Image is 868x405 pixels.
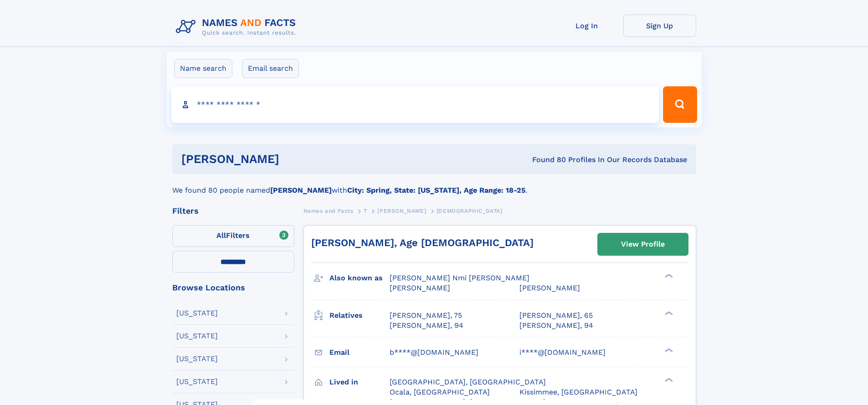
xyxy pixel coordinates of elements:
[364,205,367,216] a: T
[216,231,226,240] span: All
[172,284,294,292] div: Browse Locations
[390,321,463,331] a: [PERSON_NAME], 94
[181,153,406,165] h1: [PERSON_NAME]
[303,205,354,216] a: Names and Facts
[270,186,332,195] b: [PERSON_NAME]
[176,355,218,363] div: [US_STATE]
[437,208,503,214] span: [DEMOGRAPHIC_DATA]
[663,86,697,123] button: Search Button
[519,388,637,396] span: Kissimmee, [GEOGRAPHIC_DATA]
[172,225,294,247] label: Filters
[329,308,390,323] h3: Relatives
[329,374,390,390] h3: Lived in
[329,345,390,360] h3: Email
[172,15,303,39] img: Logo Names and Facts
[172,207,294,215] div: Filters
[519,284,580,292] span: [PERSON_NAME]
[406,155,687,165] div: Found 80 Profiles In Our Records Database
[364,208,367,214] span: T
[174,59,232,78] label: Name search
[390,274,529,282] span: [PERSON_NAME] Nmi [PERSON_NAME]
[663,310,673,316] div: ❯
[176,378,218,385] div: [US_STATE]
[519,310,593,321] a: [PERSON_NAME], 65
[390,388,490,396] span: Ocala, [GEOGRAPHIC_DATA]
[176,310,218,317] div: [US_STATE]
[311,237,534,248] a: [PERSON_NAME], Age [DEMOGRAPHIC_DATA]
[172,174,696,196] div: We found 80 people named with .
[390,284,450,292] span: [PERSON_NAME]
[623,15,696,37] a: Sign Up
[519,321,593,331] a: [PERSON_NAME], 94
[663,347,673,353] div: ❯
[663,273,673,279] div: ❯
[329,270,390,286] h3: Also known as
[621,234,665,255] div: View Profile
[390,310,462,321] a: [PERSON_NAME], 75
[347,186,525,195] b: City: Spring, State: [US_STATE], Age Range: 18-25
[377,205,426,216] a: [PERSON_NAME]
[663,377,673,383] div: ❯
[377,208,426,214] span: [PERSON_NAME]
[550,15,623,37] a: Log In
[390,378,546,386] span: [GEOGRAPHIC_DATA], [GEOGRAPHIC_DATA]
[176,332,218,340] div: [US_STATE]
[171,86,659,123] input: search input
[242,59,299,78] label: Email search
[598,233,688,255] a: View Profile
